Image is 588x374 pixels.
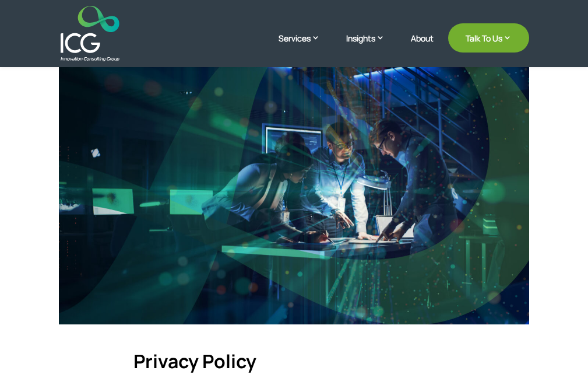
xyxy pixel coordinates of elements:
span: Privacy Policy [133,348,256,374]
a: Services [279,32,332,61]
a: About [411,34,434,61]
img: ICG [61,6,119,61]
a: Talk To Us [448,23,529,53]
img: Diverse Team of Electronics Development Engineers Standing at the Desk Working with Documents, So... [59,60,529,324]
a: Insights [346,32,396,61]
